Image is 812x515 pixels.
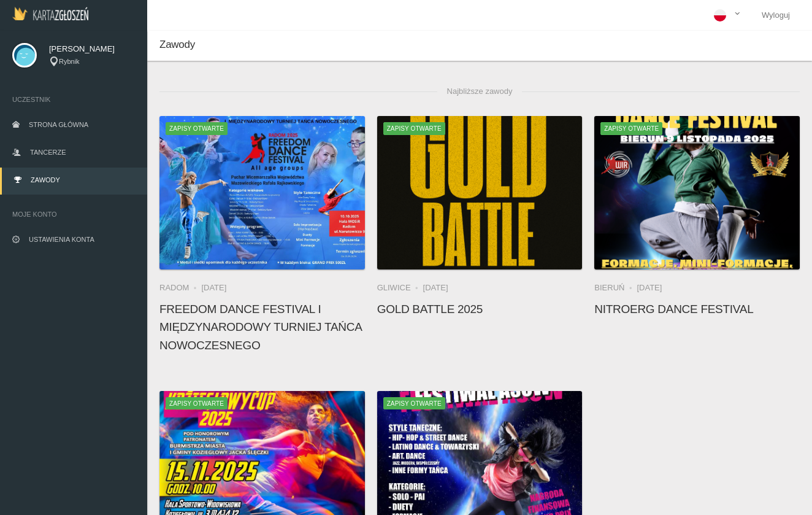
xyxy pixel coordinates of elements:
span: Zawody [31,176,60,184]
h4: Gold Battle 2025 [377,300,583,318]
span: Uczestnik [12,93,135,106]
h4: NitroErg Dance Festival [594,300,800,318]
li: [DATE] [637,282,662,294]
img: Gold Battle 2025 [377,116,583,269]
span: Najbliższe zawody [437,79,523,104]
div: Rybnik [49,56,135,67]
span: Ustawienia konta [29,236,94,243]
span: Zapisy otwarte [383,397,445,409]
li: Radom [159,282,201,294]
a: FREEDOM DANCE FESTIVAL I Międzynarodowy Turniej Tańca NowoczesnegoZapisy otwarte [159,116,365,269]
img: NitroErg Dance Festival [594,116,800,269]
li: Bieruń [594,282,637,294]
span: Tancerze [30,149,66,156]
img: FREEDOM DANCE FESTIVAL I Międzynarodowy Turniej Tańca Nowoczesnego [159,116,365,269]
li: [DATE] [201,282,226,294]
span: Zawody [159,39,195,50]
span: Zapisy otwarte [383,122,445,134]
span: Zapisy otwarte [600,122,662,134]
a: NitroErg Dance FestivalZapisy otwarte [594,116,800,269]
span: Moje konto [12,208,135,220]
li: Gliwice [377,282,423,294]
span: Strona główna [29,121,88,128]
li: [DATE] [423,282,448,294]
span: Zapisy otwarte [166,397,228,409]
span: [PERSON_NAME] [49,43,135,55]
img: Logo [12,7,88,20]
img: svg [12,43,37,68]
a: Gold Battle 2025Zapisy otwarte [377,116,583,269]
h4: FREEDOM DANCE FESTIVAL I Międzynarodowy Turniej Tańca Nowoczesnego [159,300,365,354]
span: Zapisy otwarte [166,122,228,134]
